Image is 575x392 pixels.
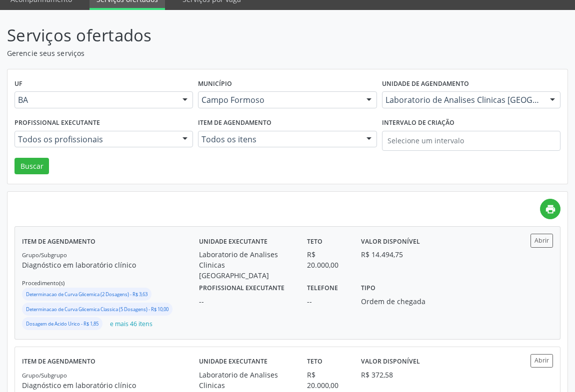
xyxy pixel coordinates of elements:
span: Todos os profissionais [18,134,172,144]
p: Serviços ofertados [7,23,399,48]
button: Abrir [530,234,553,247]
small: Dosagem de Acido Urico - R$ 1,85 [26,321,98,327]
p: Gerencie seus serviços [7,48,399,58]
label: Teto [307,234,322,249]
label: Telefone [307,281,338,296]
label: Profissional executante [199,281,284,296]
label: Unidade executante [199,354,267,370]
small: Procedimento(s) [22,279,64,287]
button: Abrir [530,354,553,368]
label: Intervalo de criação [382,115,454,131]
label: UF [14,76,22,92]
button: Buscar [14,158,49,175]
span: Laboratorio de Analises Clinicas [GEOGRAPHIC_DATA] [385,95,540,105]
i: print [545,204,556,215]
div: R$ 20.000,00 [307,370,347,391]
label: Município [198,76,232,92]
span: Campo Formoso [201,95,356,105]
label: Valor disponível [361,354,420,370]
label: Tipo [361,281,375,296]
label: Valor disponível [361,234,420,249]
div: Laboratorio de Analises Clinicas [GEOGRAPHIC_DATA] [199,249,293,281]
div: R$ 372,58 [361,370,393,380]
small: Determinacao de Curva Glicemica (2 Dosagens) - R$ 3,63 [26,291,147,298]
div: -- [199,296,293,307]
label: Unidade de agendamento [382,76,469,92]
div: Ordem de chegada [361,296,428,307]
p: Diagnóstico em laboratório clínico [22,260,199,270]
label: Item de agendamento [22,354,95,370]
p: Diagnóstico em laboratório clínico [22,380,199,391]
span: Todos os itens [201,134,356,144]
input: Selecione um intervalo [382,131,560,151]
small: Grupo/Subgrupo [22,372,67,379]
div: R$ 14.494,75 [361,249,403,260]
label: Item de agendamento [22,234,95,249]
label: Teto [307,354,322,370]
button: e mais 46 itens [106,317,156,331]
div: -- [307,296,347,307]
small: Grupo/Subgrupo [22,251,67,259]
span: BA [18,95,172,105]
div: R$ 20.000,00 [307,249,347,270]
a: print [540,199,560,219]
label: Profissional executante [14,115,100,131]
small: Determinacao de Curva Glicemica Classica (5 Dosagens) - R$ 10,00 [26,306,168,313]
label: Item de agendamento [198,115,271,131]
label: Unidade executante [199,234,267,249]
